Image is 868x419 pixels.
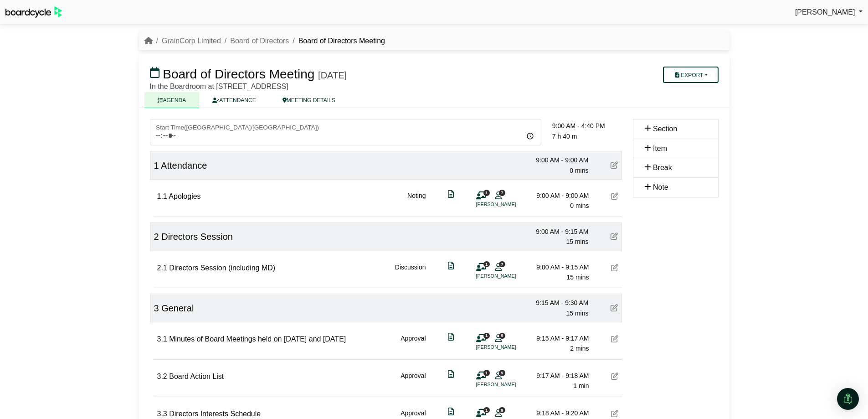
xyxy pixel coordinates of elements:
[570,202,589,209] span: 0 mins
[154,160,159,171] span: 1
[144,35,385,47] nav: breadcrumb
[525,408,589,418] div: 9:18 AM - 9:20 AM
[289,35,385,47] li: Board of Directors Meeting
[269,92,349,108] a: MEETING DETAILS
[169,372,224,380] span: Board Action List
[157,264,167,272] span: 2.1
[401,371,426,391] div: Approval
[230,37,289,45] a: Board of Directors
[476,272,544,280] li: [PERSON_NAME]
[169,410,261,418] span: Directors Interests Schedule
[5,6,62,18] img: BoardcycleBlackGreen-aaafeed430059cb809a45853b8cf6d952af9d84e6e89e1f1685b34bfd5cb7d64.svg
[157,372,167,380] span: 3.2
[570,167,588,174] span: 0 mins
[483,261,490,267] span: 1
[552,121,622,131] div: 9:00 AM - 4:40 PM
[199,92,269,108] a: ATTENDANCE
[837,388,859,410] div: Open Intercom Messenger
[150,83,288,90] span: In the Boardroom at [STREET_ADDRESS]
[483,333,490,339] span: 1
[653,183,668,191] span: Note
[499,407,505,413] span: 9
[525,227,589,237] div: 9:00 AM - 9:15 AM
[476,343,544,351] li: [PERSON_NAME]
[525,298,589,308] div: 9:15 AM - 9:30 AM
[483,407,490,413] span: 1
[395,262,426,283] div: Discussion
[566,310,588,317] span: 15 mins
[795,8,855,16] span: [PERSON_NAME]
[476,381,544,388] li: [PERSON_NAME]
[169,192,200,200] span: Apologies
[161,303,194,313] span: General
[483,190,490,196] span: 1
[525,371,589,381] div: 9:17 AM - 9:18 AM
[525,191,589,201] div: 9:00 AM - 9:00 AM
[401,333,426,354] div: Approval
[157,410,167,418] span: 3.3
[144,92,200,108] a: AGENDA
[476,201,544,208] li: [PERSON_NAME]
[499,333,505,339] span: 9
[499,370,505,376] span: 9
[566,238,588,245] span: 15 mins
[157,335,167,343] span: 3.1
[653,125,677,133] span: Section
[525,262,589,272] div: 9:00 AM - 9:15 AM
[157,192,167,200] span: 1.1
[663,67,718,83] button: Export
[570,345,589,352] span: 2 mins
[795,6,863,18] a: [PERSON_NAME]
[163,67,314,81] span: Board of Directors Meeting
[525,333,589,343] div: 9:15 AM - 9:17 AM
[653,145,667,152] span: Item
[552,133,577,140] span: 7 h 40 m
[407,191,426,211] div: Noting
[573,382,589,389] span: 1 min
[154,232,159,242] span: 2
[161,232,233,242] span: Directors Session
[169,264,275,272] span: Directors Session (including MD)
[154,303,159,313] span: 3
[318,70,347,81] div: [DATE]
[525,155,589,165] div: 9:00 AM - 9:00 AM
[161,160,207,171] span: Attendance
[499,261,505,267] span: 7
[499,190,505,196] span: 7
[566,274,589,281] span: 15 mins
[162,37,221,45] a: GrainCorp Limited
[653,164,672,171] span: Break
[483,370,490,376] span: 1
[169,335,346,343] span: Minutes of Board Meetings held on [DATE] and [DATE]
